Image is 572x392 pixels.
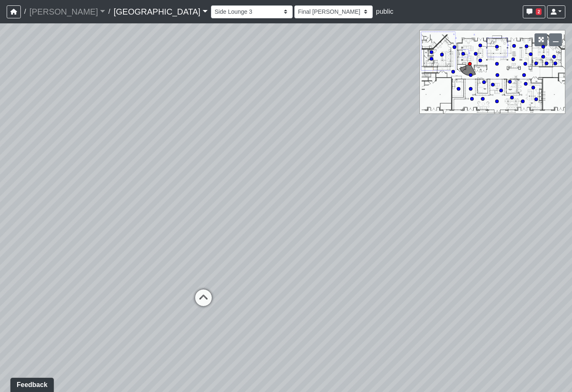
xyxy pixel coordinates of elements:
span: 2 [536,8,542,15]
iframe: Ybug feedback widget [6,375,55,392]
a: [GEOGRAPHIC_DATA] [113,3,207,20]
button: 2 [523,5,545,18]
span: / [21,3,29,20]
a: [PERSON_NAME] [29,3,105,20]
span: / [105,3,113,20]
span: public [376,8,394,15]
